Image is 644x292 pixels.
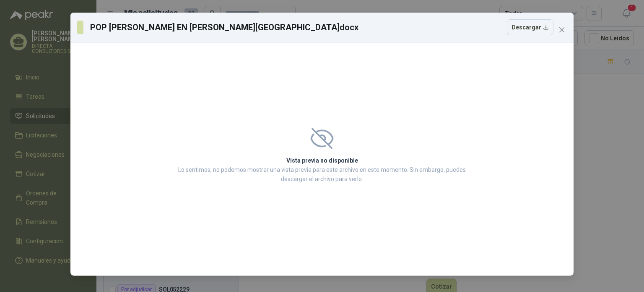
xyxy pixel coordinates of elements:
button: Descargar [507,19,553,35]
p: Lo sentimos, no podemos mostrar una vista previa para este archivo en este momento. Sin embargo, ... [176,165,468,184]
span: close [558,26,565,33]
button: Close [555,23,569,37]
h2: Vista previa no disponible [176,156,468,165]
h3: POP [PERSON_NAME] EN [PERSON_NAME][GEOGRAPHIC_DATA]docx [90,21,359,34]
